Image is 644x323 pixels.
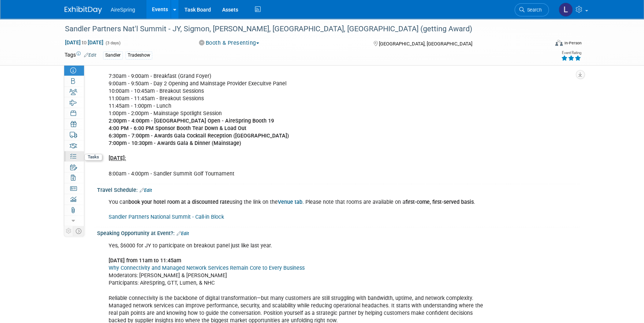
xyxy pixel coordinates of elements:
[140,187,152,193] a: Edit
[564,40,581,46] div: In-Person
[109,155,126,161] b: [DATE]:
[196,39,262,47] button: Booth & Presenting
[109,140,241,146] b: 7:00pm - 10:30pm - Awards Gala & Dinner (Mainstage)
[97,227,580,237] div: Speaking Opportunity at Event?:
[109,257,181,263] b: [DATE] from 11am to 11:45am
[97,184,580,194] div: Travel Schedule:
[111,7,135,13] span: AireSpring
[65,39,104,46] span: [DATE] [DATE]
[125,51,152,59] div: Tradeshow
[405,199,474,205] b: first-come, first-served basis
[278,199,302,205] a: Venue tab
[81,39,88,45] span: to
[64,226,73,236] td: Personalize Event Tab Strip
[62,22,538,36] div: Sandler Partners Nat'l Summit - JY, Sigmon, [PERSON_NAME], [GEOGRAPHIC_DATA], [GEOGRAPHIC_DATA] (...
[84,53,96,58] a: Edit
[555,40,563,46] img: Format-Inperson.png
[109,265,305,271] a: Why Connectivity and Managed Network Services Remain Core to Every Business
[103,194,488,224] div: You can using the link on the . Please note that rooms are available on a .
[525,7,542,13] span: Search
[128,199,230,205] b: book your hotel room at a discounted rate
[505,39,582,50] div: Event Format
[103,51,123,59] div: Sandler
[73,226,84,236] td: Toggle Event Tabs
[379,41,472,47] span: [GEOGRAPHIC_DATA], [GEOGRAPHIC_DATA]
[109,125,246,132] b: 4:00 PM - 6:00 PM Sponsor Booth Tear Down & Load Out
[105,41,121,45] span: (3 days)
[65,51,96,60] td: Tags
[109,133,289,139] b: 6:30pm - 7:00pm - Awards Gala Cocktail Reception ([GEOGRAPHIC_DATA])
[561,51,581,55] div: Event Rating
[109,213,224,220] a: Sandler Partners National Summit - Call-in Block
[65,6,102,14] img: ExhibitDay
[177,231,189,236] a: Edit
[559,3,573,17] img: Lisa Chow
[514,3,549,16] a: Search
[109,118,274,124] b: 2:00pm - 4:00pm - [GEOGRAPHIC_DATA] Open - AireSpring Booth 19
